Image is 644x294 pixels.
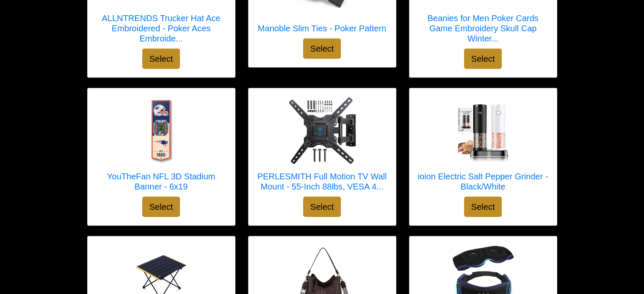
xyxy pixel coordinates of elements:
[303,197,341,217] button: Select
[418,13,548,44] h5: Beanies for Men Poker Cards Game Embroidery Skull Cap Winter...
[418,97,548,197] a: ioion Electric Salt Pepper Grinder - Black/White ioion Electric Salt Pepper Grinder - Black/White
[418,171,548,192] h5: ioion Electric Salt Pepper Grinder - Black/White
[127,97,195,165] img: YouTheFan NFL 3D Stadium Banner - 6x19
[449,97,517,165] img: ioion Electric Salt Pepper Grinder - Black/White
[96,171,227,192] h5: YouTheFan NFL 3D Stadium Banner - 6x19
[464,49,502,69] button: Select
[96,97,227,197] a: YouTheFan NFL 3D Stadium Banner - 6x19 YouTheFan NFL 3D Stadium Banner - 6x19
[142,197,180,217] button: Select
[142,49,180,69] button: Select
[257,97,387,197] a: PERLESMITH Full Motion TV Wall Mount - 55-Inch 88lbs, VESA 400x400mm PERLESMITH Full Motion TV Wa...
[258,23,386,33] h5: Manoble Slim Ties - Poker Pattern
[464,197,502,217] button: Select
[96,13,227,44] h5: ALLNTRENDS Trucker Hat Ace Embroidered - Poker Aces Embroide...
[257,171,387,192] h5: PERLESMITH Full Motion TV Wall Mount - 55-Inch 88lbs, VESA 4...
[288,97,356,165] img: PERLESMITH Full Motion TV Wall Mount - 55-Inch 88lbs, VESA 400x400mm
[303,38,341,59] button: Select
